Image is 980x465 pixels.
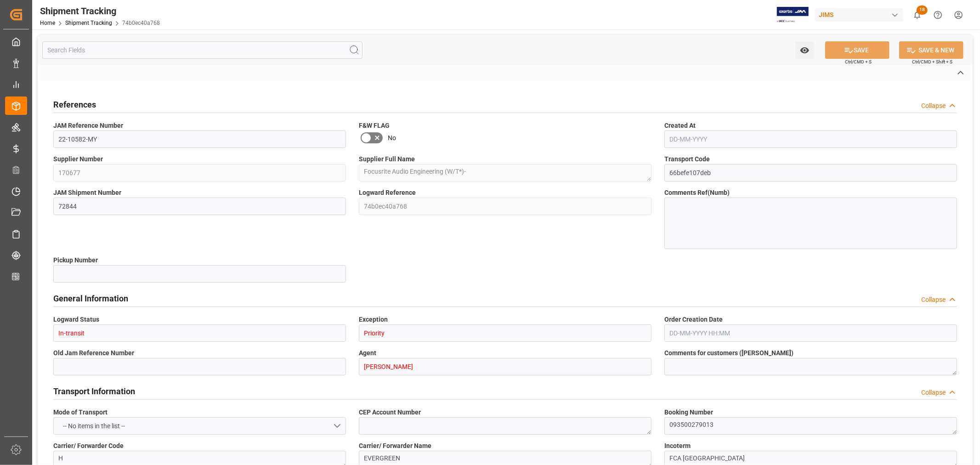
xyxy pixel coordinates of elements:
button: open menu [53,417,346,435]
span: Supplier Number [53,154,103,164]
span: Ctrl/CMD + S [845,58,872,65]
span: Carrier/ Forwarder Name [359,441,431,451]
button: JIMS [815,6,907,23]
input: Search Fields [42,41,363,59]
span: 18 [917,6,928,15]
span: Agent [359,348,376,358]
span: Old Jam Reference Number [53,348,134,358]
span: Logward Reference [359,188,416,198]
button: open menu [795,41,814,59]
input: Type to search/select [359,324,651,342]
input: DD-MM-YYYY [664,130,957,148]
div: Shipment Tracking [40,4,160,18]
h2: General Information [53,292,128,305]
span: Comments for customers ([PERSON_NAME]) [664,348,793,358]
h2: References [53,98,96,111]
div: Collapse [921,295,946,305]
img: Exertis%20JAM%20-%20Email%20Logo.jpg_1722504956.jpg [777,7,809,23]
a: Shipment Tracking [65,20,112,26]
span: JAM Reference Number [53,121,123,130]
span: Booking Number [664,408,713,417]
button: show 18 new notifications [907,5,928,25]
input: DD-MM-YYYY HH:MM [664,324,957,342]
span: CEP Account Number [359,408,421,417]
div: JIMS [815,8,903,22]
span: No [388,133,396,143]
input: Type to search/select [53,324,346,342]
span: Exception [359,315,388,324]
span: Comments Ref(Numb) [664,188,730,198]
span: Incoterm [664,441,691,451]
div: Collapse [921,101,946,111]
span: Transport Code [664,154,710,164]
span: Ctrl/CMD + Shift + S [912,58,952,65]
span: JAM Shipment Number [53,188,121,198]
div: Collapse [921,388,946,397]
h2: Transport Information [53,385,135,397]
span: Mode of Transport [53,408,108,417]
span: Created At [664,121,696,130]
a: Home [40,20,55,26]
span: Pickup Number [53,255,98,265]
span: -- No items in the list -- [59,421,130,431]
span: Logward Status [53,315,99,324]
button: SAVE [825,41,889,59]
span: Order Creation Date [664,315,723,324]
button: SAVE & NEW [899,41,963,59]
button: Help Center [928,5,948,25]
span: Carrier/ Forwarder Code [53,441,124,451]
span: F&W FLAG [359,121,390,130]
span: Supplier Full Name [359,154,415,164]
